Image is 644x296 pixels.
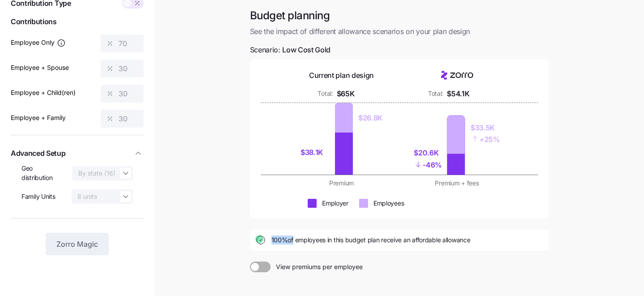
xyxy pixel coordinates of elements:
[470,133,500,145] div: + 25%
[250,26,549,37] span: See the impact of different allowance scenarios on your plan design
[11,113,66,123] label: Employee + Family
[250,9,549,22] h1: Budget planning
[405,179,509,188] div: Premium + fees
[56,239,98,249] span: Zorro Magic
[21,164,65,182] span: Geo distribution
[11,148,66,159] span: Advanced Setup
[282,44,330,56] span: Low Cost Gold
[11,38,66,47] label: Employee Only
[309,70,374,81] div: Current plan design
[21,192,55,201] span: Family Units
[470,122,500,133] div: $33.5K
[11,16,144,27] span: Contributions
[373,199,404,208] div: Employees
[271,236,470,245] span: 100% of employees in this budget plan receive an affordable allowance
[301,147,330,158] div: $38.1K
[11,164,144,211] div: Advanced Setup
[46,233,109,255] button: Zorro Magic
[289,179,394,188] div: Premium
[322,199,348,208] div: Employer
[318,89,333,98] div: Total:
[11,88,76,98] label: Employee + Child(ren)
[11,63,69,73] label: Employee + Spouse
[271,262,363,272] span: View premiums per employee
[11,142,144,164] button: Advanced Setup
[428,89,443,98] div: Total:
[358,112,382,124] div: $26.8K
[414,159,442,171] div: - 46%
[414,147,442,159] div: $20.6K
[447,88,469,99] div: $54.1K
[250,44,331,56] span: Scenario:
[337,88,355,99] div: $65K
